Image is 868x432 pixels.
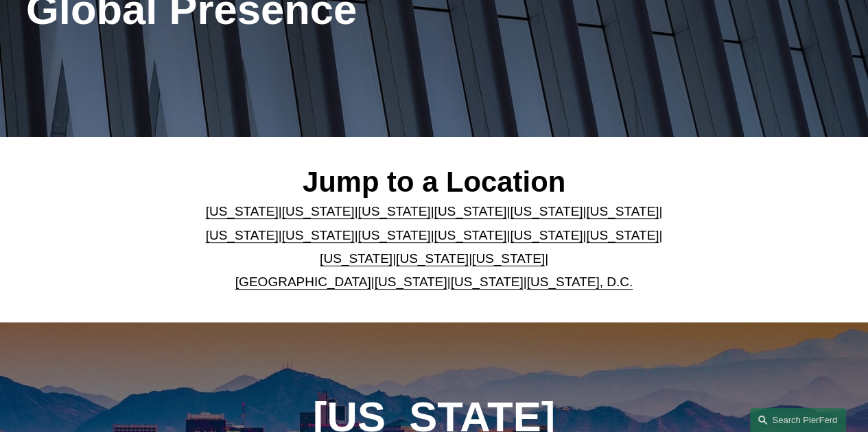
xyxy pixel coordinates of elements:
[434,204,507,218] a: [US_STATE]
[586,204,659,218] a: [US_STATE]
[206,204,279,218] a: [US_STATE]
[235,275,371,289] a: [GEOGRAPHIC_DATA]
[750,408,846,432] a: Search this site
[358,204,431,218] a: [US_STATE]
[396,251,469,266] a: [US_STATE]
[282,204,355,218] a: [US_STATE]
[206,228,279,242] a: [US_STATE]
[472,251,545,266] a: [US_STATE]
[358,228,431,242] a: [US_STATE]
[510,228,583,242] a: [US_STATE]
[320,251,392,266] a: [US_STATE]
[586,228,659,242] a: [US_STATE]
[451,275,524,289] a: [US_STATE]
[375,275,447,289] a: [US_STATE]
[196,165,672,200] h2: Jump to a Location
[282,228,355,242] a: [US_STATE]
[196,200,672,294] p: | | | | | | | | | | | | | | | | | |
[434,228,507,242] a: [US_STATE]
[510,204,583,218] a: [US_STATE]
[527,275,633,289] a: [US_STATE], D.C.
